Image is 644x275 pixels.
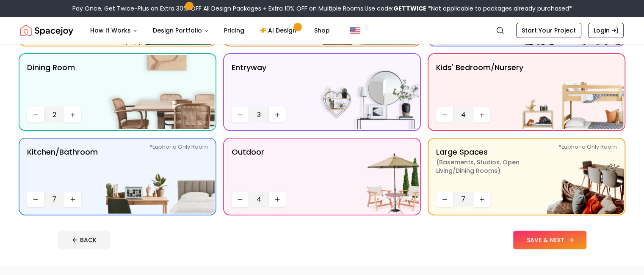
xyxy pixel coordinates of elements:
[252,110,265,120] span: 3
[311,139,419,214] img: Outdoor
[365,4,426,13] span: Use code:
[58,231,110,249] button: BACK
[27,146,98,188] p: Kitchen/Bathroom
[269,192,286,207] button: Increase quantity
[436,192,453,207] button: Decrease quantity
[426,4,572,13] span: *Not applicable to packages already purchased*
[269,107,286,123] button: Increase quantity
[436,146,542,188] p: Large Spaces
[232,62,266,104] p: entryway
[27,192,44,207] button: Decrease quantity
[47,194,61,204] span: 7
[436,62,523,104] p: Kids' Bedroom/Nursery
[515,55,624,129] img: Kids' Bedroom/Nursery
[106,139,215,214] img: Kitchen/Bathroom *Euphoria Only
[106,55,215,129] img: Dining Room
[515,139,624,214] img: Large Spaces *Euphoria Only
[473,107,490,123] button: Increase quantity
[311,55,419,129] img: entryway
[588,23,624,38] a: Login
[83,22,337,39] nav: Main
[393,4,426,13] b: GETTWICE
[20,22,73,39] a: Spacejoy
[27,62,75,104] p: Dining Room
[252,194,265,204] span: 4
[83,22,144,39] button: How It Works
[513,231,586,249] button: SAVE & NEXT
[47,110,61,120] span: 2
[20,22,73,39] img: Spacejoy Logo
[232,146,264,188] p: Outdoor
[20,17,624,44] nav: Global
[456,194,470,204] span: 7
[350,25,360,35] img: United States
[64,107,81,123] button: Increase quantity
[253,22,306,39] a: AI Design
[436,158,542,175] span: ( Basements, Studios, Open living/dining rooms )
[146,22,216,39] button: Design Portfolio
[473,192,490,207] button: Increase quantity
[232,192,249,207] button: Decrease quantity
[217,22,251,39] a: Pricing
[436,107,453,123] button: Decrease quantity
[232,107,249,123] button: Decrease quantity
[516,23,581,38] a: Start Your Project
[72,4,572,13] div: Pay Once, Get Twice-Plus an Extra 30% OFF All Design Packages + Extra 10% OFF on Multiple Rooms.
[307,22,337,39] a: Shop
[27,107,44,123] button: Decrease quantity
[64,192,81,207] button: Increase quantity
[456,110,470,120] span: 4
